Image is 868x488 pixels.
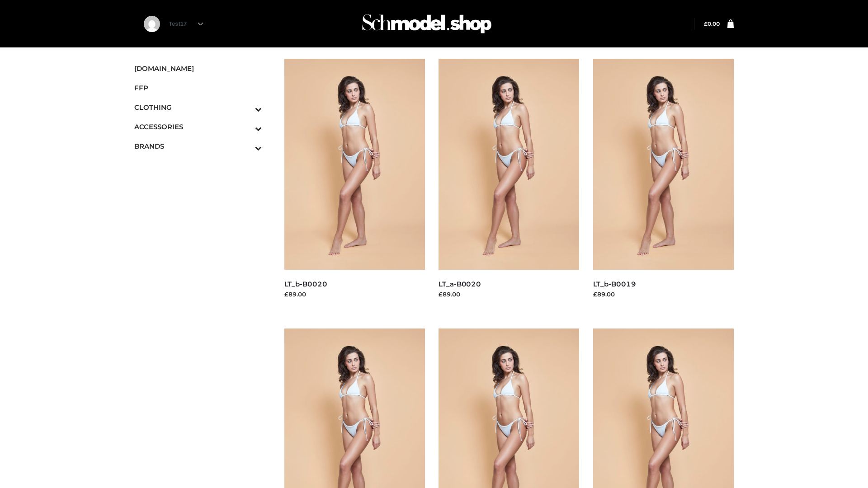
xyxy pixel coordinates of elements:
button: Toggle Submenu [230,98,262,117]
a: £0.00 [704,20,720,27]
div: £89.00 [284,290,425,299]
a: LT_b-B0020 [284,280,327,288]
div: £89.00 [439,290,580,299]
a: Read more [284,300,318,307]
a: LT_b-B0019 [593,280,636,288]
bdi: 0.00 [704,20,720,27]
span: CLOTHING [134,102,262,113]
span: ACCESSORIES [134,122,262,132]
a: Test17 [169,20,203,27]
span: FFP [134,83,262,93]
div: £89.00 [593,290,734,299]
span: [DOMAIN_NAME] [134,63,262,74]
span: £ [704,20,708,27]
a: BRANDSToggle Submenu [134,136,262,156]
a: ACCESSORIESToggle Submenu [134,117,262,136]
a: Read more [439,300,472,307]
button: Toggle Submenu [230,136,262,156]
a: [DOMAIN_NAME] [134,59,262,78]
a: CLOTHINGToggle Submenu [134,98,262,117]
a: Read more [593,300,627,307]
a: FFP [134,78,262,98]
img: Schmodel Admin 964 [359,6,495,42]
button: Toggle Submenu [230,117,262,136]
a: LT_a-B0020 [439,280,481,288]
span: BRANDS [134,141,262,151]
